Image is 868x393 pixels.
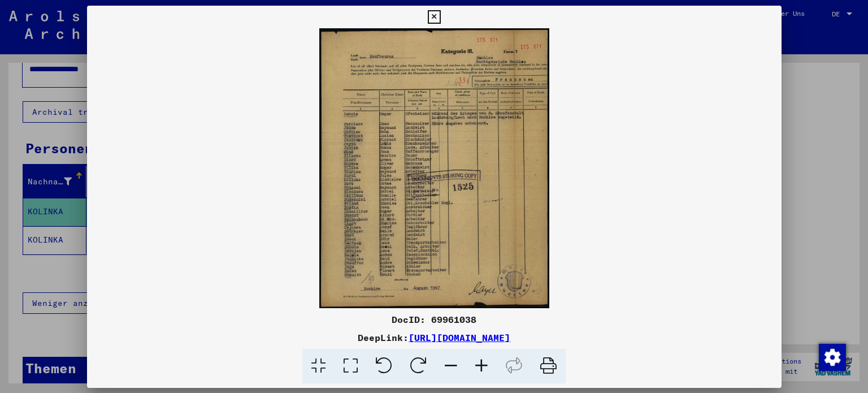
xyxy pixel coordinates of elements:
[87,28,782,308] img: 001.jpg
[87,331,782,344] div: DeepLink:
[409,332,510,343] a: [URL][DOMAIN_NAME]
[87,313,782,326] div: DocID: 69961038
[819,344,846,371] img: Zustimmung ändern
[818,343,845,370] div: Zustimmung ändern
